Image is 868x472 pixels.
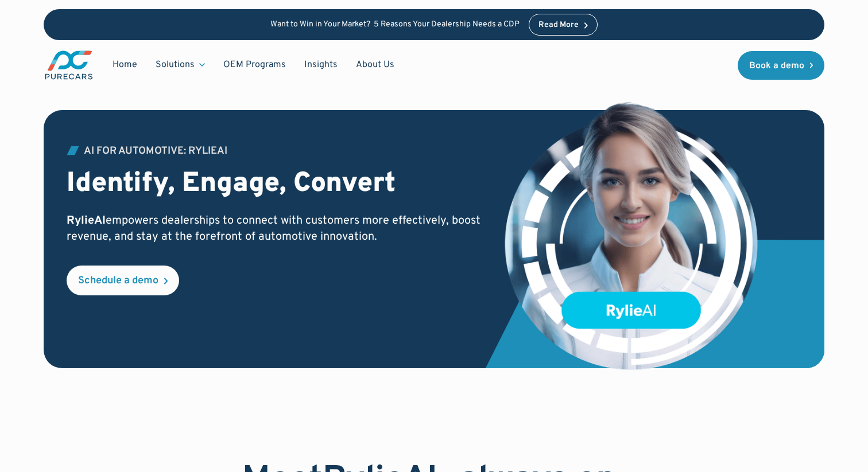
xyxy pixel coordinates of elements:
[146,54,214,76] div: Solutions
[84,146,227,157] div: AI for Automotive: RylieAI
[67,266,179,295] a: Schedule a demo
[44,49,94,81] a: main
[295,54,347,76] a: Insights
[67,168,486,201] h2: Identify, Engage, Convert
[44,49,94,81] img: purecars logo
[502,101,760,373] img: customer data platform illustration
[347,54,404,76] a: About Us
[738,51,825,80] a: Book a demo
[78,276,158,286] div: Schedule a demo
[270,20,520,30] p: Want to Win in Your Market? 5 Reasons Your Dealership Needs a CDP
[538,21,579,29] div: Read More
[67,213,486,245] p: empowers dealerships to connect with customers more effectively, boost revenue, and stay at the f...
[214,54,295,76] a: OEM Programs
[67,213,106,228] strong: RylieAI
[103,54,146,76] a: Home
[749,61,804,71] div: Book a demo
[156,58,195,71] div: Solutions
[529,14,598,36] a: Read More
